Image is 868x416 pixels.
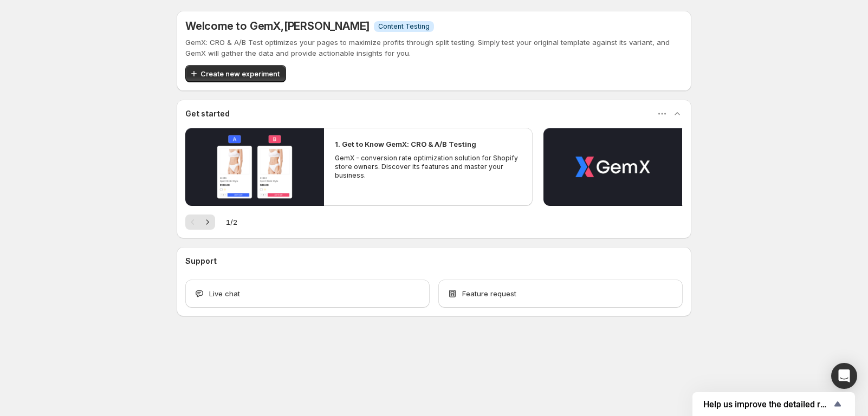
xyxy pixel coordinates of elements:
p: GemX - conversion rate optimization solution for Shopify store owners. Discover its features and ... [335,154,521,180]
span: 1 / 2 [226,217,237,227]
h3: Get started [185,108,230,119]
button: Show survey - Help us improve the detailed report for A/B campaigns [703,398,844,411]
nav: Pagination [185,214,215,230]
button: Play video [185,128,324,206]
h2: 1. Get to Know GemX: CRO & A/B Testing [335,139,476,149]
button: Play video [543,128,682,206]
span: , [PERSON_NAME] [281,19,370,32]
span: Live chat [209,288,240,299]
div: Open Intercom Messenger [831,363,857,389]
p: GemX: CRO & A/B Test optimizes your pages to maximize profits through split testing. Simply test ... [185,37,683,58]
span: Help us improve the detailed report for A/B campaigns [703,399,831,409]
span: Create new experiment [200,68,280,79]
h3: Support [185,256,217,266]
h5: Welcome to GemX [185,19,370,32]
span: Feature request [462,288,516,299]
button: Next [200,214,215,230]
button: Create new experiment [185,65,286,82]
span: Content Testing [378,22,430,31]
